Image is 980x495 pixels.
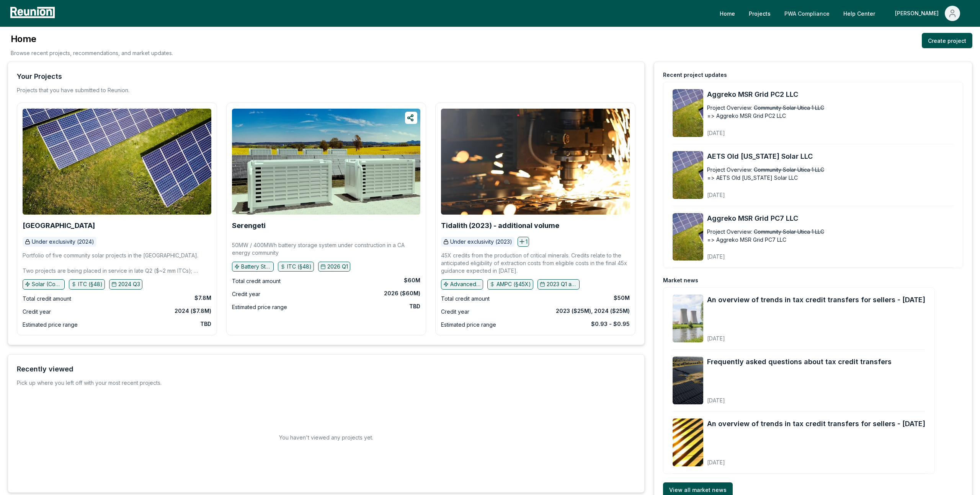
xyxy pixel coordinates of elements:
[17,364,73,375] div: Recently viewed
[673,213,703,261] img: Aggreko MSR Grid PC7 LLC
[663,277,698,284] div: Market news
[754,104,824,112] span: Community Solar Utica 1 LLC
[889,6,966,21] button: [PERSON_NAME]
[707,166,752,174] div: Project Overview:
[11,33,173,45] h3: Home
[17,86,129,94] p: Projects that you have submitted to Reunion.
[707,104,752,112] div: Project Overview:
[547,280,577,288] p: 2023 Q1 and earlier
[23,320,78,329] div: Estimated price range
[17,71,62,82] div: Your Projects
[23,307,51,316] div: Credit year
[441,252,630,275] p: 45X credits from the production of critical minerals. Credits relate to the anticipated eligibili...
[23,109,211,215] img: Broad Peak
[895,6,942,21] div: [PERSON_NAME]
[232,109,421,215] img: Serengeti
[23,222,95,230] a: [GEOGRAPHIC_DATA]
[707,89,954,100] a: Aggreko MSR Grid PC2 LLC
[778,6,836,21] a: PWA Compliance
[707,236,786,244] span: => Aggreko MSR Grid PC7 LLC
[441,222,559,230] a: Tidalith (2023) - additional volume
[232,303,287,312] div: Estimated price range
[707,186,831,199] div: [DATE]
[441,307,469,316] div: Credit year
[922,33,972,48] a: Create project
[32,280,62,288] p: Solar (Community)
[441,320,496,329] div: Estimated price range
[318,262,350,272] button: 2026 Q1
[118,280,140,288] p: 2024 Q3
[673,295,703,342] img: An overview of trends in tax credit transfers for sellers - October 2025
[441,279,483,289] button: Advanced manufacturing
[591,320,630,328] div: $0.93 - $0.95
[109,279,142,289] button: 2024 Q3
[194,294,211,302] div: $7.8M
[707,174,798,182] span: => AETS Old [US_STATE] Solar LLC
[518,237,529,247] button: 1
[441,109,630,215] img: Tidalith (2023) - additional volume
[673,418,703,466] img: An overview of trends in tax credit transfers for sellers - September 2025
[707,247,831,261] div: [DATE]
[78,280,103,288] p: ITC (§48)
[232,221,266,230] b: Serengeti
[707,357,892,367] h5: Frequently asked questions about tax credit transfers
[232,277,281,286] div: Total credit amount
[232,222,266,230] a: Serengeti
[663,71,727,79] div: Recent project updates
[497,280,531,288] p: AMPC (§45X)
[17,379,162,387] div: Pick up where you left off with your most recent projects.
[754,228,824,236] span: Community Solar Utica 1 LLC
[707,151,954,162] a: AETS Old [US_STATE] Solar LLC
[837,6,881,21] a: Help Center
[707,295,925,305] a: An overview of trends in tax credit transfers for sellers - [DATE]
[441,221,559,230] b: Tidalith (2023) - additional volume
[707,453,925,466] div: [DATE]
[32,238,94,246] p: Under exclusivity (2024)
[614,294,630,302] div: $50M
[673,89,703,137] img: Aggreko MSR Grid PC2 LLC
[11,49,173,57] p: Browse recent projects, recommendations, and market updates.
[232,290,260,299] div: Credit year
[537,279,580,289] button: 2023 Q1 and earlier
[23,279,65,289] button: Solar (Community)
[673,357,703,404] img: Frequently asked questions about tax credit transfers
[327,263,348,270] p: 2026 Q1
[743,6,777,21] a: Projects
[707,124,831,137] div: [DATE]
[175,307,211,315] div: 2024 ($7.8M)
[241,263,272,270] p: Battery Storage
[707,391,892,404] div: [DATE]
[384,290,420,297] div: 2026 ($60M)
[441,294,490,303] div: Total credit amount
[707,112,786,120] span: => Aggreko MSR Grid PC2 LLC
[714,6,972,21] nav: Main
[23,221,95,230] b: [GEOGRAPHIC_DATA]
[23,294,71,303] div: Total credit amount
[404,277,420,284] div: $60M
[23,252,211,275] p: Portfolio of five community solar projects in the [GEOGRAPHIC_DATA]. Two projects are being place...
[450,280,481,288] p: Advanced manufacturing
[707,228,752,236] div: Project Overview:
[279,433,373,441] h2: You haven't viewed any projects yet.
[200,320,211,328] div: TBD
[714,6,741,21] a: Home
[754,166,824,174] span: Community Solar Utica 1 LLC
[287,263,312,270] p: ITC (§48)
[707,418,925,429] a: An overview of trends in tax credit transfers for sellers - [DATE]
[707,213,954,224] a: Aggreko MSR Grid PC7 LLC
[707,329,925,342] div: [DATE]
[409,303,420,310] div: TBD
[673,151,703,199] img: AETS Old Michigan Solar LLC
[556,307,630,315] div: 2023 ($25M), 2024 ($25M)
